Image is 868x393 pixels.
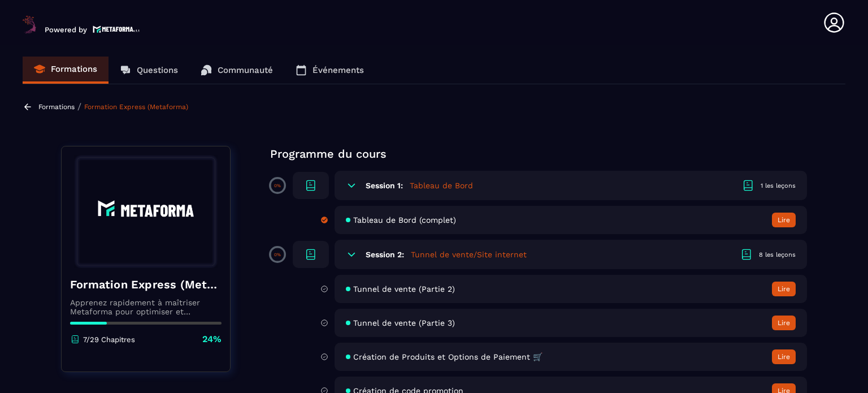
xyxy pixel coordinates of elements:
[411,249,527,260] h5: Tunnel de vente/Site internet
[353,318,455,327] span: Tunnel de vente (Partie 3)
[410,180,473,191] h5: Tableau de Bord
[274,183,281,188] p: 0%
[270,146,807,162] p: Programme du cours
[772,282,796,296] button: Lire
[51,64,97,74] p: Formations
[84,103,188,111] a: Formation Express (Metaforma)
[38,103,75,111] a: Formations
[137,65,178,75] p: Questions
[274,252,281,257] p: 0%
[218,65,273,75] p: Communauté
[353,284,455,293] span: Tunnel de vente (Partie 2)
[759,251,796,259] div: 8 les leçons
[761,182,796,190] div: 1 les leçons
[45,25,87,34] p: Powered by
[202,333,222,346] p: 24%
[23,57,108,84] a: Formations
[353,352,542,361] span: Création de Produits et Options de Paiement 🛒
[83,335,135,344] p: 7/29 Chapitres
[189,57,284,84] a: Communauté
[70,155,222,268] img: banner
[366,181,403,190] h6: Session 1:
[313,65,364,75] p: Événements
[77,101,81,112] span: /
[108,57,189,84] a: Questions
[23,16,36,34] img: logo-branding
[284,57,375,84] a: Événements
[93,24,140,34] img: logo
[70,298,222,316] p: Apprenez rapidement à maîtriser Metaforma pour optimiser et automatiser votre business. 🚀
[772,316,796,330] button: Lire
[366,250,404,259] h6: Session 2:
[70,277,222,292] h4: Formation Express (Metaforma)
[353,215,456,224] span: Tableau de Bord (complet)
[772,213,796,227] button: Lire
[772,349,796,364] button: Lire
